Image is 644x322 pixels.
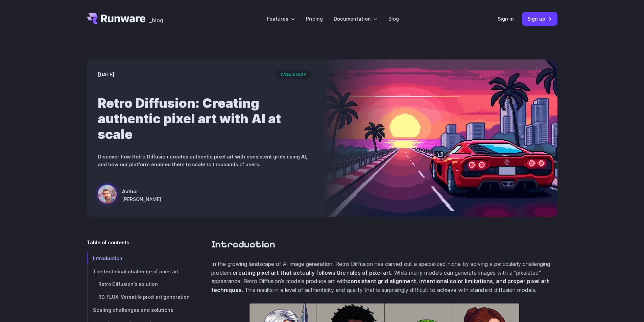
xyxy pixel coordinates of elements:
[87,265,190,278] a: The technical challenge of pixel art
[211,239,275,250] a: Introduction
[122,188,161,195] span: Author
[87,239,129,246] span: Table of contents
[306,15,323,23] a: Pricing
[98,95,311,142] h1: Retro Diffusion: Creating authentic pixel art with AI at scale
[93,269,179,274] span: The technical challenge of pixel art
[522,12,557,25] a: Sign up
[122,195,161,203] span: [PERSON_NAME]
[275,70,311,79] span: case study
[388,15,399,23] a: Blog
[233,269,391,276] strong: creating pixel art that actually follows the rules of pixel art
[98,153,311,168] p: Discover how Retro Diffusion creates authentic pixel art with consistent grids using AI, and how ...
[87,278,190,291] a: Retro Diffusion's solution
[211,260,557,294] p: In the growing landscape of AI image generation, Retro Diffusion has carved out a specialized nic...
[98,294,190,300] span: RD_FLUX: Versatile pixel art generation
[149,13,163,24] a: _blog
[87,303,190,317] a: Scaling challenges and solutions
[498,15,514,23] a: Sign in
[98,71,114,78] time: [DATE]
[93,255,122,261] span: Introduction
[98,184,161,206] a: a red sports car on a futuristic highway with a sunset and city skyline in the background, styled...
[87,252,190,265] a: Introduction
[322,59,557,217] img: a red sports car on a futuristic highway with a sunset and city skyline in the background, styled...
[149,18,163,23] span: _blog
[334,15,378,23] label: Documentation
[93,307,173,313] span: Scaling challenges and solutions
[267,15,295,23] label: Features
[87,13,146,24] a: Go to /
[87,291,190,304] a: RD_FLUX: Versatile pixel art generation
[211,278,549,293] strong: consistent grid alignment, intentional color limitations, and proper pixel art techniques
[98,281,158,287] span: Retro Diffusion's solution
